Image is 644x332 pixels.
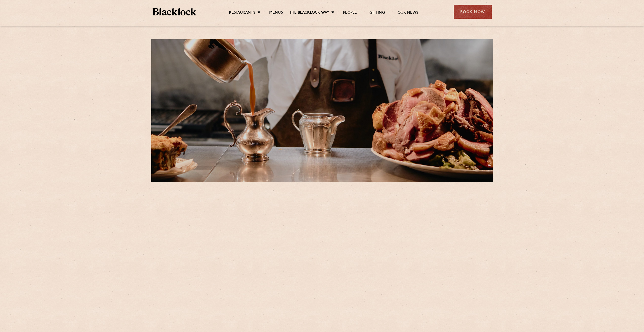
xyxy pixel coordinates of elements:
[229,10,255,16] a: Restaurants
[269,10,283,16] a: Menus
[369,10,385,16] a: Gifting
[289,10,329,16] a: The Blacklock Way
[343,10,357,16] a: People
[454,5,492,19] div: Book Now
[153,8,196,15] img: BL_Textured_Logo-footer-cropped.svg
[398,10,419,16] a: Our News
